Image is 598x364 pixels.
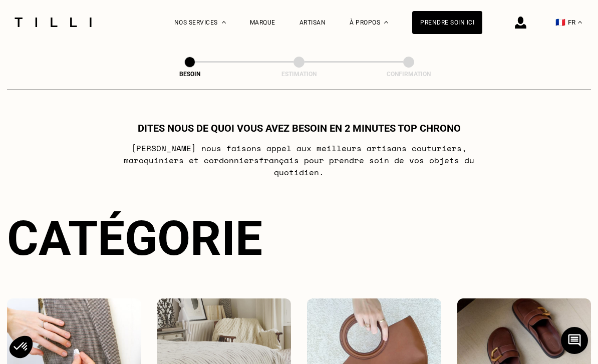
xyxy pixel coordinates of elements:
[578,21,582,24] img: menu déroulant
[555,18,565,27] span: 🇫🇷
[222,21,226,24] img: Menu déroulant
[138,122,461,134] h1: Dites nous de quoi vous avez besoin en 2 minutes top chrono
[11,18,95,27] img: Logo du service de couturière Tilli
[412,11,482,34] a: Prendre soin ici
[300,19,326,26] a: Artisan
[7,210,591,266] div: Catégorie
[515,17,526,29] img: icône connexion
[249,71,349,78] div: Estimation
[359,71,459,78] div: Confirmation
[140,71,240,78] div: Besoin
[384,21,388,24] img: Menu déroulant à propos
[250,19,275,26] a: Marque
[101,142,498,178] p: [PERSON_NAME] nous faisons appel aux meilleurs artisans couturiers , maroquiniers et cordonniers ...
